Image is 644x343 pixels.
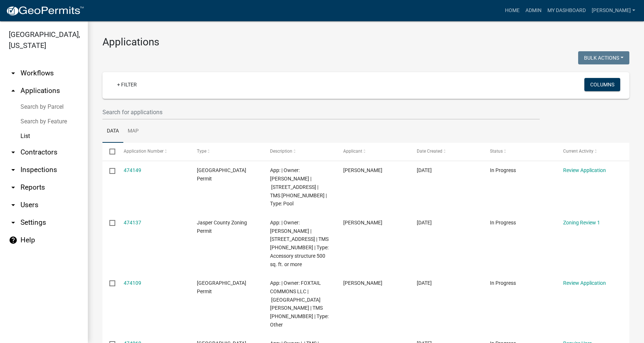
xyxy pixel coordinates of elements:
[417,220,432,225] span: 09/05/2025
[544,4,589,18] a: My Dashboard
[197,220,247,234] span: Jasper County Zoning Permit
[9,183,18,192] i: arrow_drop_down
[270,167,327,206] span: App: | Owner: OLGUIN ULYSES | 590 OAKWOOD Dr | TMS 038-05-00-022 | Type: Pool
[502,4,523,18] a: Home
[102,36,629,48] h3: Applications
[584,78,620,91] button: Columns
[563,280,606,286] a: Review Application
[102,143,116,160] datatable-header-cell: Select
[483,143,556,160] datatable-header-cell: Status
[124,167,141,173] a: 474149
[343,280,382,286] span: Preston Parfitt
[9,201,18,209] i: arrow_drop_down
[263,143,336,160] datatable-header-cell: Description
[417,149,442,154] span: Date Created
[102,120,123,143] a: Data
[336,143,409,160] datatable-header-cell: Applicant
[124,280,141,286] a: 474109
[124,149,164,154] span: Application Number
[123,120,143,143] a: Map
[589,4,638,18] a: [PERSON_NAME]
[124,220,141,225] a: 474137
[523,4,544,18] a: Admin
[111,78,143,91] a: + Filter
[197,280,246,294] span: Jasper County Building Permit
[197,167,246,182] span: Jasper County Building Permit
[270,280,329,328] span: App: | Owner: FOXTAIL COMMONS LLC | Okatie Hwy & Old Marsh Road | TMS 081-00-03-030 | Type: Other
[417,280,432,286] span: 09/05/2025
[490,149,503,154] span: Status
[9,86,18,95] i: arrow_drop_up
[490,167,516,173] span: In Progress
[343,220,382,225] span: Ulyses Olguin
[343,149,362,154] span: Applicant
[102,105,540,120] input: Search for applications
[490,280,516,286] span: In Progress
[563,167,606,173] a: Review Application
[270,220,329,267] span: App: | Owner: OLGUIN ULYSES | 590 OAKWOOD Dr | TMS 038-05-00-022 | Type: Accessory structure 500 ...
[116,143,190,160] datatable-header-cell: Application Number
[9,69,18,78] i: arrow_drop_down
[409,143,483,160] datatable-header-cell: Date Created
[343,167,382,173] span: Ulyses Olguin
[9,165,18,174] i: arrow_drop_down
[563,149,594,154] span: Current Activity
[190,143,263,160] datatable-header-cell: Type
[556,143,629,160] datatable-header-cell: Current Activity
[9,218,18,227] i: arrow_drop_down
[9,236,18,245] i: help
[417,167,432,173] span: 09/05/2025
[9,148,18,157] i: arrow_drop_down
[270,149,292,154] span: Description
[197,149,206,154] span: Type
[490,220,516,225] span: In Progress
[563,220,600,225] a: Zoning Review 1
[578,51,629,64] button: Bulk Actions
